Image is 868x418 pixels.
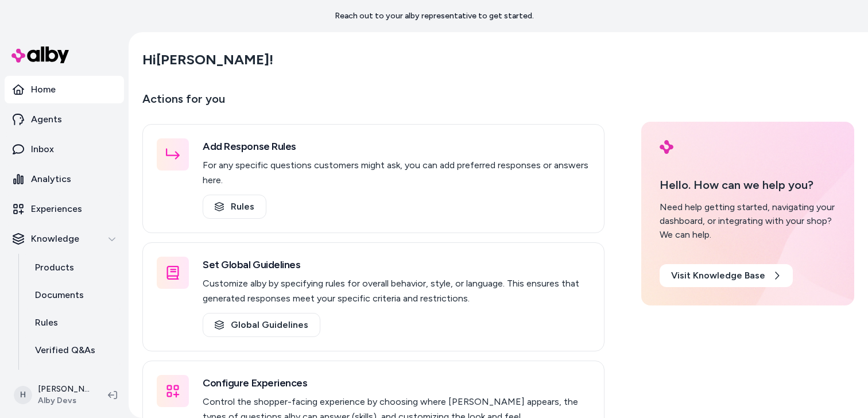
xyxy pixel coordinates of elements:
div: Need help getting started, navigating your dashboard, or integrating with your shop? We can help. [660,200,836,242]
a: Visit Knowledge Base [660,264,793,287]
p: For any specific questions customers might ask, you can add preferred responses or answers here. [203,158,590,188]
a: Home [5,76,124,103]
p: Agents [31,113,62,126]
p: Rules [35,316,58,330]
a: Global Guidelines [203,313,320,337]
p: Products [35,261,74,274]
p: Hello. How can we help you? [660,176,836,193]
p: Verified Q&As [35,343,95,357]
button: Knowledge [5,225,124,253]
h3: Set Global Guidelines [203,257,590,273]
p: Experiences [31,202,82,216]
img: alby Logo [11,47,69,63]
p: Knowledge [31,232,79,246]
p: Analytics [31,172,71,186]
h3: Configure Experiences [203,375,590,391]
p: Inbox [31,142,54,156]
a: Rules [24,309,124,336]
span: Alby Devs [38,395,90,407]
a: Analytics [5,165,124,193]
h2: Hi [PERSON_NAME] ! [142,51,273,68]
a: Documents [24,281,124,309]
p: Reach out to your alby representative to get started. [335,10,534,22]
a: Agents [5,106,124,133]
img: alby Logo [660,140,673,154]
a: Inbox [5,136,124,163]
p: Actions for you [142,90,604,117]
p: Documents [35,288,84,302]
span: H [14,386,32,404]
p: Home [31,83,56,96]
a: Products [24,254,124,281]
p: Customize alby by specifying rules for overall behavior, style, or language. This ensures that ge... [203,276,590,306]
p: [PERSON_NAME] [38,384,90,395]
a: Verified Q&As [24,336,124,364]
a: Reviews [24,364,124,392]
a: Rules [203,195,266,219]
button: H[PERSON_NAME]Alby Devs [7,377,99,413]
a: Experiences [5,195,124,223]
h3: Add Response Rules [203,138,590,154]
